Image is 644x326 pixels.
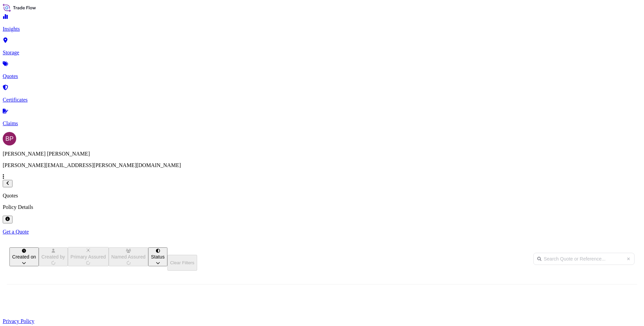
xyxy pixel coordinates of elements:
[12,253,36,260] p: Created on
[167,255,197,271] button: Clear Filters
[3,15,641,32] a: Insights
[3,120,641,127] p: Claims
[3,62,641,79] a: Quotes
[3,50,641,56] p: Storage
[68,247,109,266] button: distributor Filter options
[170,260,194,265] p: Clear Filters
[3,26,641,32] p: Insights
[3,85,641,103] a: Certificates
[111,253,146,260] p: Named Assured
[3,229,641,235] a: Get a Quote
[9,247,39,266] button: createdOn Filter options
[5,135,14,142] span: BP
[151,253,165,260] p: Status
[3,73,641,79] p: Quotes
[109,247,149,266] button: cargoOwner Filter options
[533,253,635,265] input: Search Quote or Reference...
[148,247,167,266] button: certificateStatus Filter options
[3,193,641,199] p: Quotes
[71,253,106,260] p: Primary Assured
[39,247,68,266] button: createdBy Filter options
[42,253,65,260] p: Created by
[3,162,641,168] p: [PERSON_NAME][EMAIL_ADDRESS][PERSON_NAME][DOMAIN_NAME]
[3,38,641,56] a: Storage
[3,204,641,210] p: Policy Details
[3,318,641,324] a: Privacy Policy
[3,97,641,103] p: Certificates
[3,151,641,157] p: [PERSON_NAME] [PERSON_NAME]
[3,109,641,127] a: Claims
